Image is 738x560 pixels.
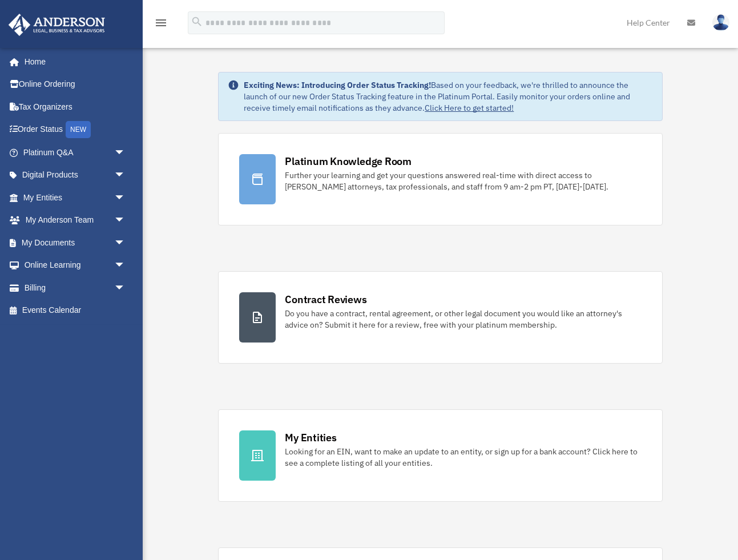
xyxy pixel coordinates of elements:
span: arrow_drop_down [114,186,137,210]
strong: Exciting News: Introducing Order Status Tracking! [244,80,431,90]
a: My Entities Looking for an EIN, want to make an update to an entity, or sign up for a bank accoun... [218,409,662,502]
a: Online Learningarrow_drop_down [8,254,143,277]
span: arrow_drop_down [114,141,137,164]
a: Online Ordering [8,73,143,96]
a: menu [154,20,168,30]
a: My Anderson Teamarrow_drop_down [8,209,143,232]
div: Contract Reviews [285,292,366,307]
a: Order StatusNEW [8,118,143,142]
span: arrow_drop_down [114,276,137,300]
a: Billingarrow_drop_down [8,276,143,299]
div: Based on your feedback, we're thrilled to announce the launch of our new Order Status Tracking fe... [244,79,652,114]
a: Events Calendar [8,299,143,322]
a: My Documentsarrow_drop_down [8,231,143,254]
a: Platinum Q&Aarrow_drop_down [8,141,143,164]
a: Contract Reviews Do you have a contract, rental agreement, or other legal document you would like... [218,271,662,364]
span: arrow_drop_down [114,254,137,277]
i: search [191,15,203,28]
img: Anderson Advisors Platinum Portal [5,14,108,36]
a: Home [8,50,137,73]
div: Looking for an EIN, want to make an update to an entity, or sign up for a bank account? Click her... [285,446,641,469]
a: Click Here to get started! [425,103,514,113]
a: Tax Organizers [8,95,143,118]
span: arrow_drop_down [114,164,137,187]
a: Platinum Knowledge Room Further your learning and get your questions answered real-time with dire... [218,133,662,225]
div: Platinum Knowledge Room [285,154,412,168]
a: My Entitiesarrow_drop_down [8,186,143,209]
div: Further your learning and get your questions answered real-time with direct access to [PERSON_NAM... [285,170,641,192]
i: menu [154,16,168,30]
span: arrow_drop_down [114,231,137,255]
div: My Entities [285,430,336,445]
div: NEW [66,121,91,138]
div: Do you have a contract, rental agreement, or other legal document you would like an attorney's ad... [285,308,641,331]
span: arrow_drop_down [114,209,137,232]
a: Digital Productsarrow_drop_down [8,164,143,187]
img: User Pic [712,14,729,31]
